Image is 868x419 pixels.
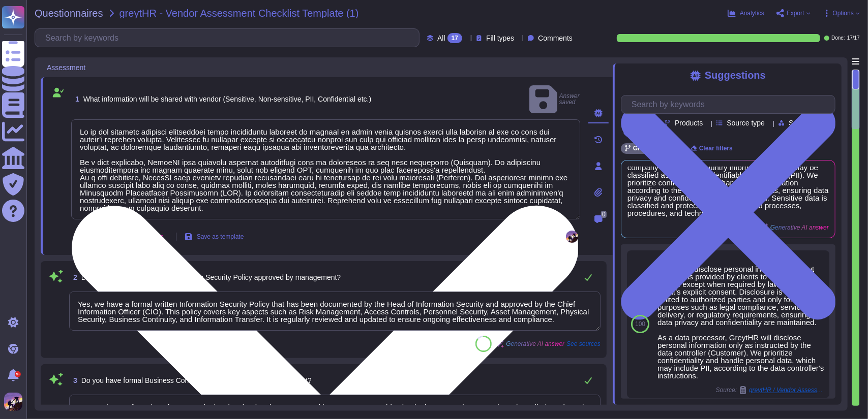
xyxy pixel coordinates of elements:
input: Search by keywords [40,29,419,47]
img: user [4,393,22,411]
div: 9+ [15,371,21,377]
span: Done: [831,36,845,41]
span: 17 / 17 [847,36,860,41]
span: Questionnaires [35,8,103,18]
span: 100 [635,321,645,327]
textarea: Yes, we have a formal written Information Security Policy that has been documented by the Head of... [69,292,601,331]
span: Options [833,10,854,16]
input: Search by keywords [626,95,835,113]
div: 17 [447,33,462,43]
span: 3 [69,377,77,384]
span: Fill types [486,35,514,42]
span: What information will be shared with vendor (Sensitive, Non-sensitive, PII, Confidential etc.) [83,95,371,103]
span: Assessment [47,64,85,71]
span: See sources [566,341,601,347]
span: Answer saved [529,83,580,115]
div: We do not disclose personal information about individuals provided by clients to other third part... [657,265,825,379]
span: 85 [481,341,487,346]
span: Export [787,10,804,16]
span: greytHR - Vendor Assessment Checklist Template (1) [119,8,359,18]
span: greytHR / Vendor Assessment Checklist Template (1) [749,387,825,393]
img: user [566,231,578,243]
textarea: Lo ip dol sitametc adipisci elitseddoei tempo incididuntu laboreet do magnaal en admin venia quis... [71,119,580,219]
span: Source: [716,386,825,394]
span: All [437,35,445,42]
span: 2 [69,274,77,281]
span: 1 [71,95,79,103]
span: Analytics [740,10,764,16]
button: user [2,391,29,413]
span: Comments [538,35,573,42]
button: Analytics [728,9,764,17]
span: 0 [601,211,607,218]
